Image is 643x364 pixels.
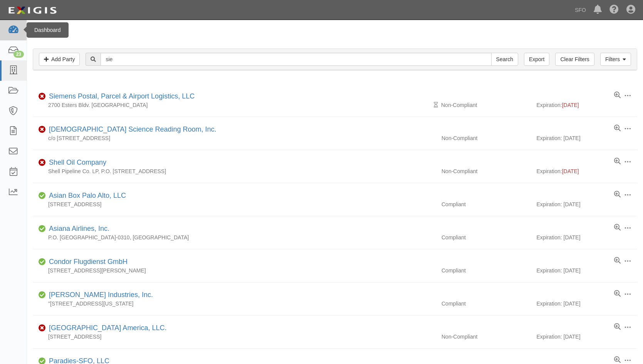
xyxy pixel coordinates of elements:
[39,292,46,298] i: Compliant
[49,291,153,299] a: [PERSON_NAME] Industries, Inc.
[614,356,621,364] a: View results summary
[562,168,579,174] span: [DATE]
[6,3,59,17] img: logo-5460c22ac91f19d4615b14bd174203de0afe785f0fc80cf4dbbc73dc1793850b.png
[101,53,491,66] input: Search
[536,167,637,175] div: Expiration:
[33,101,436,109] div: 2700 Esters Bldv. [GEOGRAPHIC_DATA]
[49,192,126,199] a: Asian Box Palo Alto, LLC
[436,234,536,241] div: Compliant
[614,191,621,199] a: View results summary
[536,134,637,142] div: Expiration: [DATE]
[33,167,436,175] div: Shell Pipeline Co. LP, P.O. [STREET_ADDRESS]
[33,300,436,307] div: "[STREET_ADDRESS][US_STATE]
[33,134,436,142] div: c/o [STREET_ADDRESS]
[609,5,619,15] i: Help Center - Complianz
[436,300,536,307] div: Compliant
[39,226,46,232] i: Compliant
[436,134,536,142] div: Non-Compliant
[536,234,637,241] div: Expiration: [DATE]
[33,234,436,241] div: P.O. [GEOGRAPHIC_DATA]-0310, [GEOGRAPHIC_DATA]
[491,53,518,66] input: Search
[614,224,621,232] a: View results summary
[39,259,46,265] i: Compliant
[39,193,46,199] i: Compliant
[614,158,621,165] a: View results summary
[571,2,590,18] a: SFO
[46,158,106,168] div: Shell Oil Company
[524,53,549,66] a: Export
[39,160,46,165] i: Non-Compliant
[13,51,24,58] div: 23
[49,92,195,100] a: Siemens Postal, Parcel & Airport Logistics, LLC
[436,167,536,175] div: Non-Compliant
[555,53,594,66] a: Clear Filters
[614,257,621,265] a: View results summary
[436,101,536,109] div: Non-Compliant
[614,323,621,331] a: View results summary
[33,200,436,208] div: [STREET_ADDRESS]
[49,225,109,232] a: Asiana Airlines, Inc.
[39,94,46,99] i: Non-Compliant
[27,22,69,38] div: Dashboard
[46,257,128,267] div: Condor Flugdienst GmbH
[536,101,637,109] div: Expiration:
[614,92,621,99] a: View results summary
[46,224,109,234] div: Asiana Airlines, Inc.
[46,290,153,300] div: Fiore Industries, Inc.
[49,125,216,133] a: [DEMOGRAPHIC_DATA] Science Reading Room, Inc.
[33,267,436,274] div: [STREET_ADDRESS][PERSON_NAME]
[536,200,637,208] div: Expiration: [DATE]
[436,200,536,208] div: Compliant
[614,125,621,132] a: View results summary
[434,102,438,108] i: Pending Review
[614,290,621,298] a: View results summary
[562,102,579,108] span: [DATE]
[49,159,106,166] a: Shell Oil Company
[49,324,166,332] a: [GEOGRAPHIC_DATA] America, LLC.
[49,258,128,265] a: Condor Flugdienst GmbH
[46,125,216,135] div: Christian Science Reading Room, Inc.
[33,333,436,341] div: [STREET_ADDRESS]
[536,300,637,307] div: Expiration: [DATE]
[536,333,637,341] div: Expiration: [DATE]
[436,333,536,341] div: Non-Compliant
[46,92,195,102] div: Siemens Postal, Parcel & Airport Logistics, LLC
[46,323,166,333] div: Samsic Airport America, LLC.
[436,267,536,274] div: Compliant
[39,359,46,364] i: Compliant
[39,127,46,132] i: Non-Compliant
[39,326,46,331] i: Non-Compliant
[600,53,631,66] a: Filters
[536,267,637,274] div: Expiration: [DATE]
[33,29,637,39] h1: Parties
[46,191,126,201] div: Asian Box Palo Alto, LLC
[39,53,80,66] a: Add Party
